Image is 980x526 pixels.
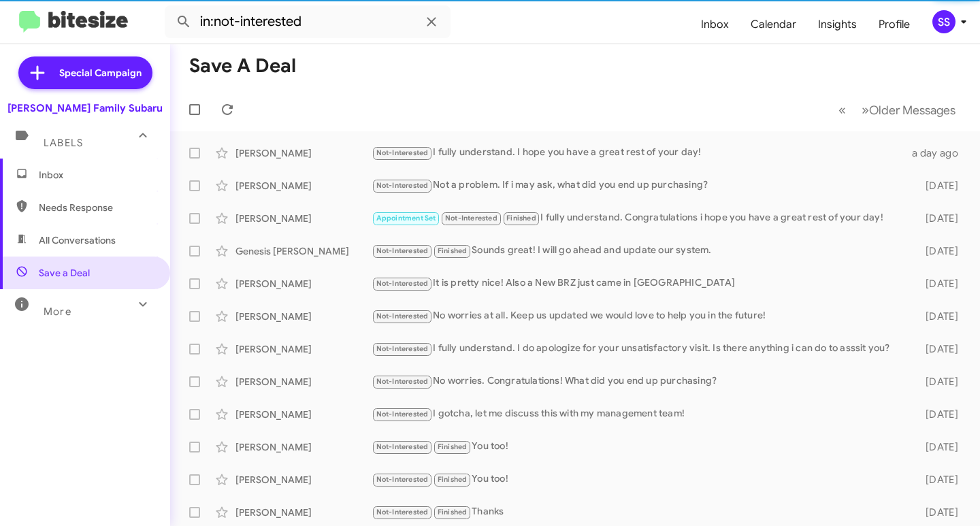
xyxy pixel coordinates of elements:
[910,408,969,421] div: [DATE]
[910,375,969,389] div: [DATE]
[506,214,536,223] span: Finished
[235,473,372,487] div: [PERSON_NAME]
[235,375,372,389] div: [PERSON_NAME]
[921,10,965,33] button: SS
[39,266,90,280] span: Save a Deal
[235,506,372,519] div: [PERSON_NAME]
[372,374,910,389] div: No worries. Congratulations! What did you end up purchasing?
[376,377,429,386] span: Not-Interested
[831,96,964,124] nav: Page navigation example
[372,406,910,422] div: I gotcha, let me discuss this with my management team!
[438,246,468,255] span: Finished
[869,103,955,118] span: Older Messages
[189,55,296,77] h1: Save a Deal
[910,310,969,323] div: [DATE]
[372,341,910,357] div: I fully understand. I do apologize for your unsatisfactory visit. Is there anything i can do to a...
[910,342,969,356] div: [DATE]
[376,312,429,320] span: Not-Interested
[376,442,429,451] span: Not-Interested
[838,101,846,118] span: «
[39,201,154,214] span: Needs Response
[18,56,152,89] a: Special Campaign
[372,243,910,259] div: Sounds great! I will go ahead and update our system.
[372,276,910,291] div: It is pretty nice! Also a New BRZ just came in [GEOGRAPHIC_DATA]
[862,101,869,118] span: »
[910,473,969,487] div: [DATE]
[932,10,955,33] div: SS
[235,408,372,421] div: [PERSON_NAME]
[372,308,910,324] div: No worries at all. Keep us updated we would love to help you in the future!
[438,442,468,451] span: Finished
[830,96,854,124] button: Previous
[372,210,910,226] div: I fully understand. Congratulations i hope you have a great rest of your day!
[740,5,807,44] a: Calendar
[372,472,910,487] div: You too!
[376,181,429,190] span: Not-Interested
[376,148,429,157] span: Not-Interested
[372,504,910,520] div: Thanks
[376,246,429,255] span: Not-Interested
[376,214,436,223] span: Appointment Set
[7,101,163,115] div: [PERSON_NAME] Family Subaru
[235,310,372,323] div: [PERSON_NAME]
[868,5,921,44] a: Profile
[235,244,372,258] div: Genesis [PERSON_NAME]
[376,344,429,353] span: Not-Interested
[910,277,969,291] div: [DATE]
[910,179,969,193] div: [DATE]
[445,214,497,223] span: Not-Interested
[910,244,969,258] div: [DATE]
[44,137,83,149] span: Labels
[807,5,868,44] a: Insights
[372,178,910,193] div: Not a problem. If i may ask, what did you end up purchasing?
[59,66,142,80] span: Special Campaign
[235,277,372,291] div: [PERSON_NAME]
[39,168,154,182] span: Inbox
[910,506,969,519] div: [DATE]
[235,440,372,454] div: [PERSON_NAME]
[376,508,429,516] span: Not-Interested
[690,5,740,44] a: Inbox
[235,146,372,160] div: [PERSON_NAME]
[372,145,910,161] div: I fully understand. I hope you have a great rest of your day!
[376,410,429,418] span: Not-Interested
[165,5,451,38] input: Search
[235,212,372,225] div: [PERSON_NAME]
[372,439,910,455] div: You too!
[438,508,468,516] span: Finished
[376,475,429,484] span: Not-Interested
[44,306,71,318] span: More
[853,96,964,124] button: Next
[910,146,969,160] div: a day ago
[910,440,969,454] div: [DATE]
[235,342,372,356] div: [PERSON_NAME]
[39,233,116,247] span: All Conversations
[235,179,372,193] div: [PERSON_NAME]
[438,475,468,484] span: Finished
[376,279,429,288] span: Not-Interested
[910,212,969,225] div: [DATE]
